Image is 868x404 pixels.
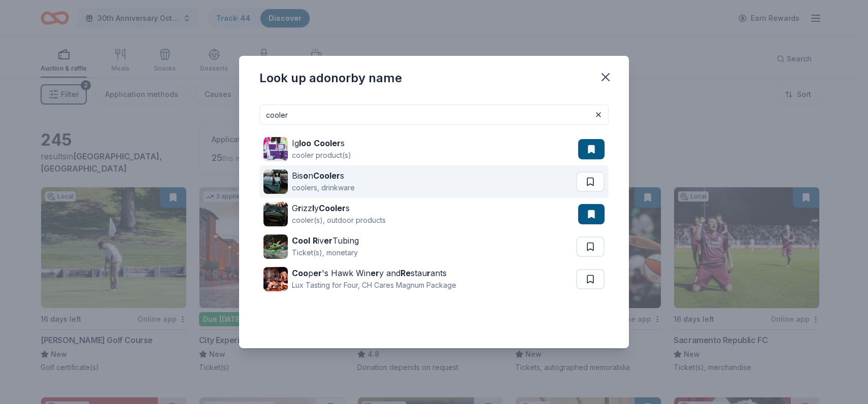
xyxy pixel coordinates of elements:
[292,137,351,149] div: Ig s
[263,170,288,194] img: Image for Bison Coolers
[313,268,322,278] strong: er
[319,203,346,213] strong: Cooler
[400,268,411,278] strong: Re
[427,268,430,278] strong: r
[298,203,302,213] strong: r
[314,138,341,148] strong: Cooler
[292,234,359,247] div: iv Tubing
[324,235,332,246] strong: er
[313,235,318,246] strong: R
[312,203,314,213] strong: l
[292,182,355,194] div: coolers, drinkware
[292,247,359,259] div: Ticket(s), monetary
[292,214,386,226] div: cooler(s), outdoor products
[259,70,402,86] div: Look up a donor by name
[313,171,340,181] strong: Cooler
[292,235,310,246] strong: Cool
[303,171,308,181] strong: o
[292,170,355,182] div: Bis n s
[263,202,288,226] img: Image for Grizzly Coolers
[263,234,288,259] img: Image for Cool River Tubing
[292,279,456,291] div: Lux Tasting for Four, CH Cares Magnum Package
[263,137,288,161] img: Image for Igloo Coolers
[259,105,609,125] input: Search
[292,268,308,278] strong: Coo
[263,267,288,291] img: Image for Cooper's Hawk Winery and Restaurants
[292,149,351,161] div: cooler product(s)
[292,267,456,279] div: p 's Hawk Win y and stau ants
[292,202,386,214] div: G izz y s
[371,268,379,278] strong: er
[299,138,311,148] strong: loo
